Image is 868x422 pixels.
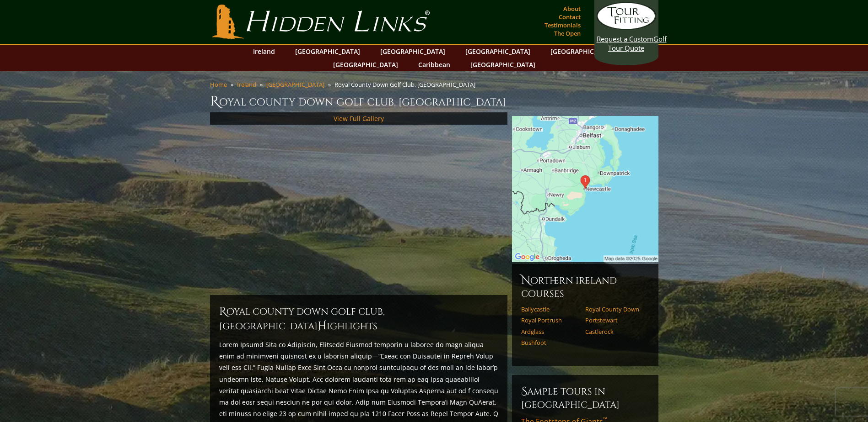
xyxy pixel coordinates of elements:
h6: Northern Ireland Courses [521,273,649,300]
a: Royal Portrush [521,316,579,324]
a: [GEOGRAPHIC_DATA] [291,45,365,58]
a: Ballycastle [521,306,579,313]
span: H [318,319,327,333]
a: About [561,2,583,15]
a: Contact [556,11,583,23]
a: [GEOGRAPHIC_DATA] [466,58,540,71]
a: Bushfoot [521,339,579,346]
a: Testimonials [542,19,583,32]
a: [GEOGRAPHIC_DATA] [546,45,620,58]
a: [GEOGRAPHIC_DATA] [329,58,403,71]
span: Request a Custom [597,34,653,43]
a: [GEOGRAPHIC_DATA] [461,45,535,58]
a: [GEOGRAPHIC_DATA] [376,45,450,58]
a: Portstewart [585,316,643,324]
a: Ardglass [521,328,579,335]
h1: Royal County Down Golf Club, [GEOGRAPHIC_DATA] [210,92,658,111]
a: [GEOGRAPHIC_DATA] [266,80,324,89]
a: Ireland [237,80,256,89]
a: The Open [552,27,583,40]
a: Caribbean [414,58,455,71]
h6: Sample Tours in [GEOGRAPHIC_DATA] [521,384,649,411]
h2: Royal County Down Golf Club, [GEOGRAPHIC_DATA] ighlights [219,304,498,333]
a: View Full Gallery [334,114,384,123]
a: Royal County Down [585,306,643,313]
img: Google Map of Royal County Down Golf Club, Golf Links Road, Newcastle, Northern Ireland, United K... [512,116,658,262]
a: Request a CustomGolf Tour Quote [597,2,656,53]
a: Ireland [248,45,280,58]
a: Castlerock [585,328,643,335]
li: Royal County Down Golf Club, [GEOGRAPHIC_DATA] [334,80,479,89]
a: Home [210,80,227,89]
